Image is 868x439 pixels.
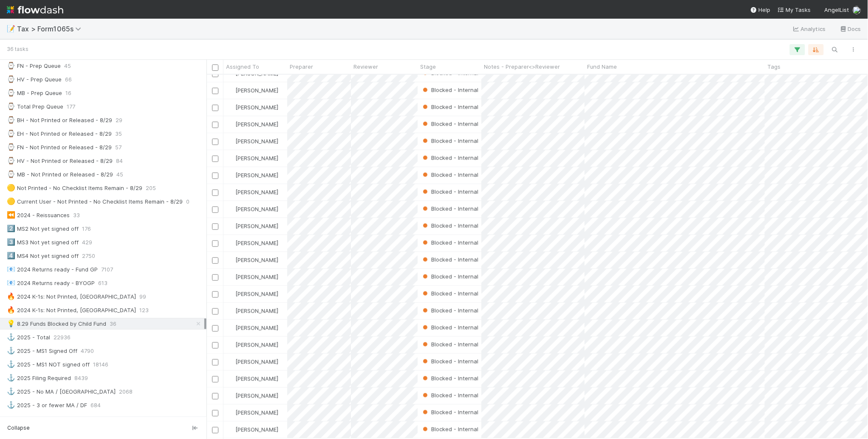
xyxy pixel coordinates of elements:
[212,342,218,349] input: Toggle Row Selected
[227,273,278,281] div: [PERSON_NAME]
[212,376,218,383] input: Toggle Row Selected
[235,358,278,365] span: [PERSON_NAME]
[227,104,234,111] img: avatar_d45d11ee-0024-4901-936f-9df0a9cc3b4e.png
[7,291,136,302] div: 2024 K-1s: Not Printed, [GEOGRAPHIC_DATA]
[421,323,478,332] div: Blocked - Internal
[227,274,234,280] img: avatar_711f55b7-5a46-40da-996f-bc93b6b86381.png
[421,154,478,162] div: Blocked - Internal
[7,293,15,300] span: 🔥
[235,155,278,162] span: [PERSON_NAME]
[421,222,478,229] span: Blocked - Internal
[212,156,218,162] input: Toggle Row Selected
[7,89,15,96] span: ⌚
[421,238,478,247] div: Blocked - Internal
[226,62,259,71] span: Assigned To
[421,306,478,315] div: Blocked - Internal
[7,25,15,32] span: 📝
[235,138,278,145] span: [PERSON_NAME]
[227,257,234,263] img: avatar_711f55b7-5a46-40da-996f-bc93b6b86381.png
[227,172,234,179] img: avatar_711f55b7-5a46-40da-996f-bc93b6b86381.png
[227,290,278,298] div: [PERSON_NAME]
[421,391,478,400] div: Blocked - Internal
[7,196,183,207] div: Current User - Not Printed - No Checklist Items Remain - 8/29
[421,239,478,246] span: Blocked - Internal
[212,122,218,128] input: Toggle Row Selected
[7,156,113,166] div: HV - Not Printed or Released - 8/29
[212,427,218,433] input: Toggle Row Selected
[7,62,15,69] span: ⌚
[7,266,15,273] span: 📧
[353,62,378,71] span: Reviewer
[421,358,478,365] span: Blocked - Internal
[74,373,88,383] span: 8439
[235,87,278,94] span: [PERSON_NAME]
[212,291,218,298] input: Toggle Row Selected
[227,154,278,162] div: [PERSON_NAME]
[115,129,122,139] span: 35
[7,129,112,139] div: EH - Not Printed or Released - 8/29
[98,278,107,288] span: 613
[7,401,15,408] span: ⚓
[227,307,278,315] div: [PERSON_NAME]
[227,155,234,162] img: avatar_711f55b7-5a46-40da-996f-bc93b6b86381.png
[421,374,478,383] div: Blocked - Internal
[65,74,72,85] span: 66
[7,143,15,151] span: ⌚
[227,222,278,230] div: [PERSON_NAME]
[227,171,278,179] div: [PERSON_NAME]
[212,88,218,94] input: Toggle Row Selected
[7,251,79,261] div: MS4 Not yet signed off
[82,224,91,234] span: 176
[54,332,71,343] span: 22936
[7,171,15,178] span: ⌚
[7,74,62,85] div: HV - Prep Queue
[421,357,478,366] div: Blocked - Internal
[7,252,15,259] span: 4️⃣
[7,264,98,275] div: 2024 Returns ready - Fund GP
[7,61,61,71] div: FN - Prep Queue
[227,358,234,365] img: avatar_711f55b7-5a46-40da-996f-bc93b6b86381.png
[421,137,478,144] span: Blocked - Internal
[212,139,218,145] input: Toggle Row Selected
[421,255,478,264] div: Blocked - Internal
[227,409,234,416] img: avatar_711f55b7-5a46-40da-996f-bc93b6b86381.png
[7,373,71,383] div: 2025 Filing Required
[421,341,478,348] span: Blocked - Internal
[227,240,234,246] img: avatar_d45d11ee-0024-4901-936f-9df0a9cc3b4e.png
[7,116,15,123] span: ⌚
[7,359,90,370] div: 2025 - MS1 NOT signed off
[227,425,278,434] div: [PERSON_NAME]
[93,359,108,370] span: 18146
[7,101,63,112] div: Total Prep Queue
[7,237,79,248] div: MS3 Not yet signed off
[750,6,771,14] div: Help
[116,169,123,180] span: 45
[7,184,15,191] span: 🟡
[7,320,15,327] span: 💡
[421,187,478,196] div: Blocked - Internal
[778,6,811,13] span: My Tasks
[767,62,780,71] span: Tags
[227,324,278,332] div: [PERSON_NAME]
[421,171,478,178] span: Blocked - Internal
[227,291,234,297] img: avatar_d45d11ee-0024-4901-936f-9df0a9cc3b4e.png
[7,88,62,98] div: MB - Prep Queue
[421,120,478,128] div: Blocked - Internal
[65,88,71,98] span: 16
[421,324,478,331] span: Blocked - Internal
[7,332,50,343] div: 2025 - Total
[484,62,560,71] span: Notes - Preparer<>Reviewer
[115,142,122,153] span: 57
[212,257,218,264] input: Toggle Row Selected
[212,274,218,281] input: Toggle Row Selected
[235,324,278,331] span: [PERSON_NAME]
[212,207,218,213] input: Toggle Row Selected
[587,62,617,71] span: Fund Name
[212,325,218,332] input: Toggle Row Selected
[290,62,313,71] span: Preparer
[212,105,218,111] input: Toggle Row Selected
[81,346,94,356] span: 4790
[227,103,278,112] div: [PERSON_NAME]
[421,188,478,195] span: Blocked - Internal
[235,257,278,263] span: [PERSON_NAME]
